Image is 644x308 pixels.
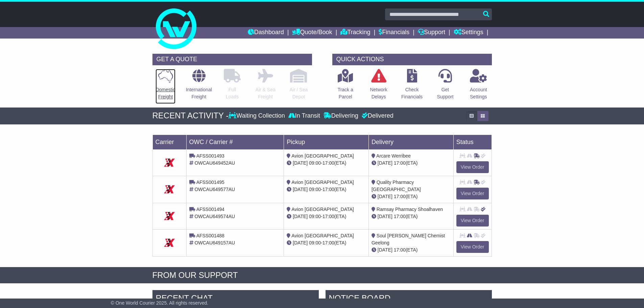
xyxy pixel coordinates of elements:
[152,270,492,280] div: FROM OUR SUPPORT
[111,300,209,306] span: © One World Courier 2025. All rights reserved.
[377,207,443,212] span: Ramsay Pharmacy Shoalhaven
[186,135,284,149] td: OWC / Carrier #
[378,247,392,253] span: [DATE]
[196,233,224,238] span: AFSS001488
[196,207,224,212] span: AFSS001494
[368,135,453,149] td: Delivery
[323,240,334,245] span: 17:00
[456,188,489,199] a: View Order
[194,187,235,192] span: OWCAU649577AU
[163,236,176,250] img: GetCarrierServiceDarkLogo
[379,27,409,39] a: Financials
[284,135,369,149] td: Pickup
[152,54,312,65] div: GET A QUOTE
[293,240,308,245] span: [DATE]
[293,187,308,192] span: [DATE]
[309,240,321,245] span: 09:00
[155,69,175,104] a: DomesticFreight
[292,27,332,39] a: Quote/Book
[470,69,487,104] a: AccountSettings
[372,213,451,220] div: (ETA)
[332,54,492,65] div: QUICK ACTIONS
[163,156,176,169] img: GetCarrierServiceDarkLogo
[372,233,445,245] span: Soul [PERSON_NAME] Chemist Geelong
[372,160,451,167] div: (ETA)
[290,86,308,100] p: Air / Sea Depot
[453,135,492,149] td: Status
[287,213,366,220] div: - (ETA)
[248,27,284,39] a: Dashboard
[152,111,229,121] div: RECENT ACTIVITY -
[470,86,487,100] p: Account Settings
[370,86,387,100] p: Network Delays
[291,153,354,159] span: Avion [GEOGRAPHIC_DATA]
[293,160,308,166] span: [DATE]
[256,86,276,100] p: Air & Sea Freight
[323,187,334,192] span: 17:00
[186,69,212,104] a: InternationalFreight
[293,214,308,219] span: [DATE]
[378,214,392,219] span: [DATE]
[378,160,392,166] span: [DATE]
[323,160,334,166] span: 17:00
[152,135,186,149] td: Carrier
[394,160,406,166] span: 17:00
[196,180,224,185] span: AFSS001495
[156,86,175,100] p: Domestic Freight
[186,86,212,100] p: International Freight
[287,239,366,246] div: - (ETA)
[456,215,489,227] a: View Order
[224,86,241,100] p: Full Loads
[163,183,176,196] img: GetCarrierServiceDarkLogo
[322,112,360,120] div: Delivering
[291,233,354,238] span: Avion [GEOGRAPHIC_DATA]
[401,86,423,100] p: Check Financials
[394,247,406,253] span: 17:00
[323,214,334,219] span: 17:00
[291,180,354,185] span: Avion [GEOGRAPHIC_DATA]
[287,112,322,120] div: In Transit
[394,194,406,199] span: 17:00
[360,112,393,120] div: Delivered
[418,27,445,39] a: Support
[194,160,235,166] span: OWCAU649452AU
[436,69,454,104] a: GetSupport
[369,69,387,104] a: NetworkDelays
[309,214,321,219] span: 09:00
[309,160,321,166] span: 09:00
[376,153,411,159] span: Arcare Werribee
[309,187,321,192] span: 09:00
[338,86,353,100] p: Track a Parcel
[401,69,423,104] a: CheckFinancials
[378,194,392,199] span: [DATE]
[229,112,286,120] div: Waiting Collection
[163,209,176,223] img: GetCarrierServiceDarkLogo
[372,193,451,200] div: (ETA)
[194,240,235,245] span: OWCAU649157AU
[456,161,489,173] a: View Order
[287,160,366,167] div: - (ETA)
[394,214,406,219] span: 17:00
[194,214,235,219] span: OWCAU649574AU
[291,207,354,212] span: Avion [GEOGRAPHIC_DATA]
[287,186,366,193] div: - (ETA)
[456,241,489,253] a: View Order
[196,153,224,159] span: AFSS001493
[454,27,483,39] a: Settings
[340,27,370,39] a: Tracking
[337,69,354,104] a: Track aParcel
[372,246,451,254] div: (ETA)
[437,86,453,100] p: Get Support
[372,180,421,192] span: Quality Pharmacy [GEOGRAPHIC_DATA]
